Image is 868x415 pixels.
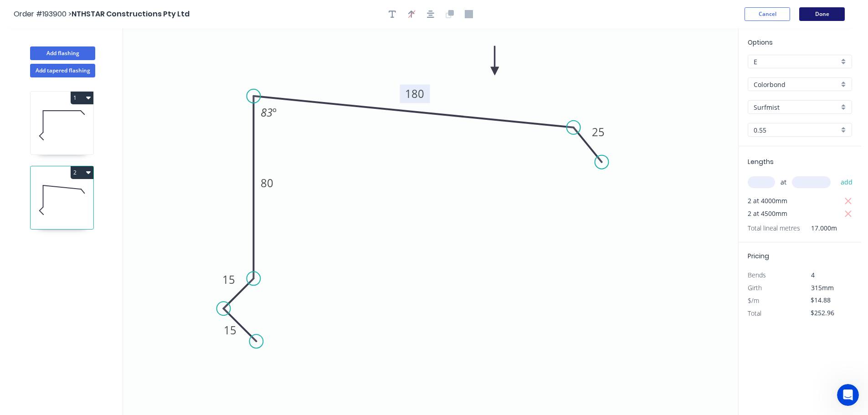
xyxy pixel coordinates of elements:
button: Cancel [745,7,790,21]
span: Bends [748,271,766,279]
tspan: 83 [261,105,273,120]
span: Lengths [748,157,774,166]
span: Total lineal metres [748,222,800,235]
span: 2 at 4000mm [748,195,787,207]
tspan: 25 [592,124,605,139]
input: Thickness [754,125,839,135]
button: 2 [71,166,93,179]
span: at [781,176,786,189]
span: Girth [748,283,762,292]
tspan: 15 [222,272,235,287]
button: Add flashing [30,46,95,60]
span: $/m [748,296,759,305]
span: Order #193900 > [14,9,72,19]
span: Pricing [748,251,769,261]
input: Price level [754,57,839,67]
svg: 0 [123,28,738,415]
span: 4 [811,271,815,279]
span: 315mm [811,283,834,292]
input: Colour [754,102,839,112]
span: 2 at 4500mm [748,207,787,220]
button: Add tapered flashing [30,64,95,77]
span: 17.000m [800,222,837,235]
input: Material [754,80,839,89]
button: add [836,174,858,190]
iframe: Intercom live chat [837,384,859,406]
span: Options [748,38,773,47]
tspan: º [273,105,277,120]
span: NTHSTAR Constructions Pty Ltd [72,9,190,19]
tspan: 15 [224,323,236,338]
button: Done [799,7,845,21]
span: Total [748,309,761,318]
tspan: 80 [261,175,273,190]
tspan: 180 [405,86,424,101]
button: 1 [71,92,93,104]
